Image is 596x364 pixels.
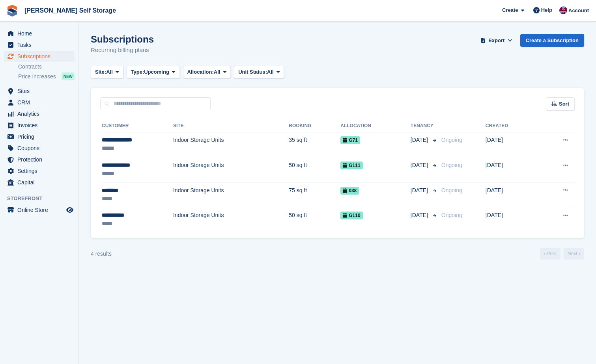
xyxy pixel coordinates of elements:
td: Indoor Storage Units [173,207,289,232]
td: Indoor Storage Units [173,132,289,157]
span: G111 [340,162,362,169]
a: menu [4,143,75,154]
span: Price increases [18,73,56,80]
span: Ongoing [441,162,462,168]
a: Preview store [65,205,75,215]
span: G71 [340,136,360,144]
span: Unit Status: [238,68,267,76]
td: 50 sq ft [289,157,340,182]
td: [DATE] [486,132,537,157]
span: Online Store [17,204,65,215]
a: Previous [540,248,561,260]
span: Upcoming [144,68,169,76]
span: Sort [559,100,569,108]
td: [DATE] [486,157,537,182]
td: Indoor Storage Units [173,182,289,207]
a: Contracts [18,63,75,71]
span: Site: [95,68,106,76]
span: Account [568,7,589,15]
div: 4 results [91,250,112,258]
a: menu [4,28,75,39]
span: Ongoing [441,187,462,193]
span: Pricing [17,131,65,142]
span: Capital [17,177,65,188]
th: Site [173,120,289,132]
nav: Page [538,248,586,260]
a: Price increases NEW [18,72,75,81]
span: Storefront [7,195,78,202]
div: NEW [62,72,75,80]
span: Analytics [17,108,65,119]
img: stora-icon-8386f47178a22dfd0bd8f6a31ec36ba5ce8667c1dd55bd0f319d3a0aa187defe.svg [6,5,18,17]
a: menu [4,165,75,176]
span: [DATE] [411,211,430,219]
a: menu [4,39,75,50]
td: [DATE] [486,182,537,207]
a: menu [4,108,75,119]
span: Type: [131,68,144,76]
td: Indoor Storage Units [173,157,289,182]
a: menu [4,177,75,188]
span: Create [502,6,518,14]
span: Sites [17,85,65,97]
span: Help [541,6,552,14]
button: Site: All [91,66,123,79]
span: Ongoing [441,137,462,143]
th: Tenancy [411,120,438,132]
span: G110 [340,212,362,219]
span: All [267,68,274,76]
td: 50 sq ft [289,207,340,232]
span: [DATE] [411,161,430,169]
h1: Subscriptions [91,34,154,45]
span: Settings [17,165,65,176]
span: Invoices [17,120,65,131]
a: menu [4,131,75,142]
span: Coupons [17,143,65,154]
a: [PERSON_NAME] Self Storage [21,4,119,17]
span: Allocation: [187,68,214,76]
a: Create a Subscription [520,34,584,47]
span: Protection [17,154,65,165]
p: Recurring billing plans [91,46,154,55]
span: [DATE] [411,136,430,144]
span: Subscriptions [17,51,65,62]
button: Export [479,34,514,47]
span: [DATE] [411,186,430,195]
img: Tracy Bailey [559,6,567,14]
span: CRM [17,97,65,108]
a: menu [4,51,75,62]
button: Unit Status: All [234,66,284,79]
span: 038 [340,187,359,195]
span: Export [488,37,504,45]
th: Created [486,120,537,132]
td: 35 sq ft [289,132,340,157]
span: Home [17,28,65,39]
a: menu [4,120,75,131]
span: All [106,68,113,76]
button: Type: Upcoming [127,66,180,79]
th: Customer [100,120,173,132]
td: 75 sq ft [289,182,340,207]
a: menu [4,154,75,165]
a: menu [4,85,75,97]
span: Tasks [17,39,65,50]
a: Next [564,248,584,260]
td: [DATE] [486,207,537,232]
button: Allocation: All [183,66,231,79]
span: Ongoing [441,212,462,218]
th: Allocation [340,120,411,132]
a: menu [4,97,75,108]
a: menu [4,204,75,215]
th: Booking [289,120,340,132]
span: All [214,68,220,76]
